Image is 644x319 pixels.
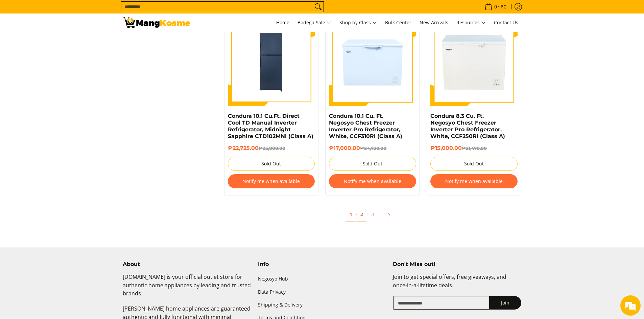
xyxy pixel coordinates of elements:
span: Bulk Center [385,19,411,26]
img: Condura 8.3 Cu. Ft. Negosyo Chest Freezer Inverter Pro Refrigerator, White, CCF250RI (Class A) [430,19,518,106]
button: Search [313,2,324,12]
a: Data Privacy [258,286,386,298]
a: Condura 8.3 Cu. Ft. Negosyo Chest Freezer Inverter Pro Refrigerator, White, CCF250RI (Class A) [430,113,505,139]
h4: About [123,261,251,268]
p: Join to get special offers, free giveaways, and once-in-a-lifetime deals. [393,273,521,296]
del: ₱21,470.00 [462,145,487,151]
a: Resources [453,14,489,32]
a: 1 [346,208,356,221]
button: Sold Out [329,157,416,171]
span: · [366,211,368,217]
h4: Info [258,261,386,268]
a: New Arrivals [416,14,452,32]
a: 2 [357,208,366,221]
span: Shop by Class [339,19,377,27]
span: • [483,3,508,10]
button: Notify me when available [430,174,518,188]
p: [DOMAIN_NAME] is your official outlet store for authentic home appliances by leading and trusted ... [123,273,251,304]
a: Negosyo Hub [258,273,386,286]
button: Join [489,296,521,310]
span: Contact Us [494,19,518,26]
a: Bodega Sale [294,14,335,32]
del: ₱25,000.00 [259,145,285,151]
a: 3 [368,208,377,221]
a: Shipping & Delivery [258,298,386,311]
span: We're online! [39,85,93,153]
a: Condura 10.1 Cu.Ft. Direct Cool TD Manual Inverter Refrigerator, Midnight Sapphire CTD102MNi (Cla... [228,113,313,139]
div: Minimize live chat window [111,3,127,20]
button: Notify me when available [329,174,416,188]
a: Bulk Center [382,14,415,32]
span: ₱0 [500,4,507,9]
h6: ₱15,000.00 [430,145,518,152]
a: Shop by Class [336,14,380,32]
nav: Main Menu [197,14,522,32]
div: Chat with us now [35,38,114,47]
a: Condura 10.1 Cu. Ft. Negosyo Chest Freezer Inverter Pro Refrigerator, White, CCF310Ri (Class A) [329,113,402,139]
img: Condura 10.1 Cu. Ft. Negosyo Chest Freezer Inverter Pro Refrigerator, White, CCF310Ri (Class A) [329,19,416,106]
span: 0 [493,4,498,9]
button: Sold Out [430,157,518,171]
img: condura-10..cubic-feet-two-door-manual-inverter-ref-midnight-sapphire-CTD102MNi-full-view-mang-kosme [228,20,315,105]
h4: Don't Miss out! [393,261,521,268]
span: New Arrivals [420,19,448,26]
a: Contact Us [491,14,522,32]
span: Bodega Sale [297,19,331,27]
h6: ₱17,000.00 [329,145,416,152]
span: Resources [456,19,486,27]
span: · [356,211,357,217]
ul: Pagination [221,206,525,227]
button: Sold Out [228,157,315,171]
span: Home [276,19,289,26]
h6: ₱22,725.00 [228,145,315,152]
a: Home [273,14,293,32]
img: All Products - Home Appliances Warehouse Sale l Mang Kosme | Page 3 [123,17,190,28]
button: Notify me when available [228,174,315,188]
textarea: Type your message and hit 'Enter' [3,184,129,208]
del: ₱24,730.00 [360,145,386,151]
